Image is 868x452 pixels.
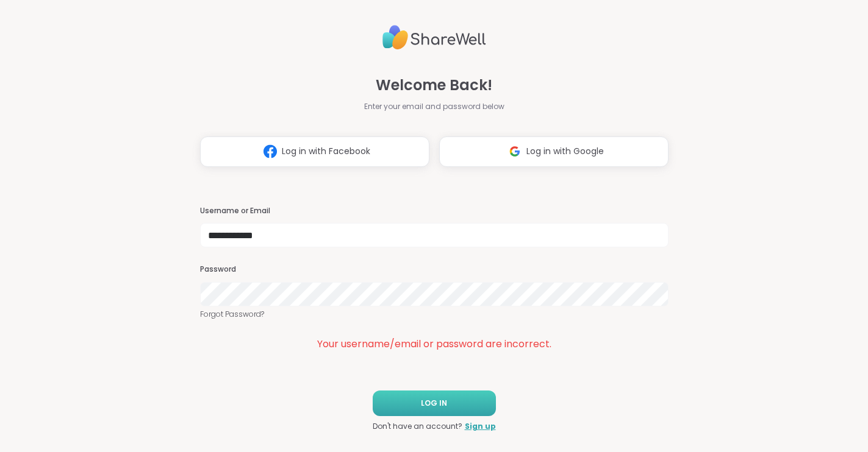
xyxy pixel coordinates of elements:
div: Your username/email or password are incorrect. [200,337,669,351]
span: Log in with Facebook [282,145,370,158]
span: Enter your email and password below [364,101,504,112]
span: LOG IN [421,398,447,409]
span: Don't have an account? [373,421,462,432]
img: ShareWell Logomark [503,140,526,163]
img: ShareWell Logo [382,20,486,55]
h3: Password [200,264,669,275]
img: ShareWell Logomark [259,140,282,163]
span: Welcome Back! [376,74,492,96]
a: Forgot Password? [200,309,669,320]
h3: Username or Email [200,206,669,216]
button: Log in with Google [439,136,669,167]
button: LOG IN [373,390,496,416]
a: Sign up [465,421,496,432]
span: Log in with Google [526,145,604,158]
button: Log in with Facebook [200,136,429,167]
